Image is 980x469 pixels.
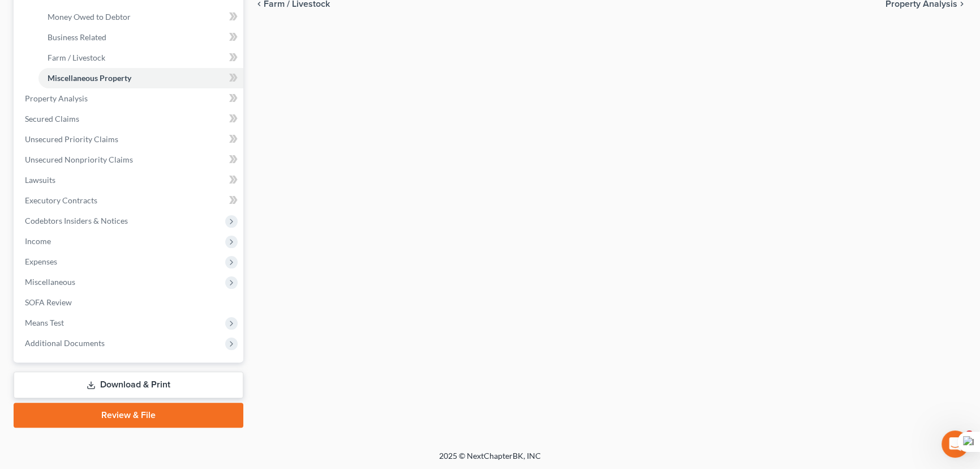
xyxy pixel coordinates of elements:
[25,338,105,348] span: Additional Documents
[16,150,243,170] a: Unsecured Nonpriority Claims
[38,7,243,27] a: Money Owed to Debtor
[14,372,243,398] a: Download & Print
[48,73,131,83] span: Miscellaneous Property
[16,109,243,129] a: Secured Claims
[25,297,72,307] span: SOFA Review
[942,430,969,458] iframe: Intercom live chat
[25,175,55,185] span: Lawsuits
[16,292,243,313] a: SOFA Review
[16,88,243,109] a: Property Analysis
[38,48,243,68] a: Farm / Livestock
[25,134,118,144] span: Unsecured Priority Claims
[14,403,243,428] a: Review & File
[25,236,51,246] span: Income
[48,12,131,22] span: Money Owed to Debtor
[25,195,97,205] span: Executory Contracts
[25,216,128,225] span: Codebtors Insiders & Notices
[25,318,64,327] span: Means Test
[38,68,243,88] a: Miscellaneous Property
[25,257,57,266] span: Expenses
[16,170,243,190] a: Lawsuits
[25,114,79,123] span: Secured Claims
[16,190,243,211] a: Executory Contracts
[965,430,974,440] span: 4
[48,53,105,62] span: Farm / Livestock
[25,155,133,164] span: Unsecured Nonpriority Claims
[48,32,106,42] span: Business Related
[16,129,243,150] a: Unsecured Priority Claims
[38,27,243,48] a: Business Related
[25,277,75,287] span: Miscellaneous
[25,93,88,103] span: Property Analysis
